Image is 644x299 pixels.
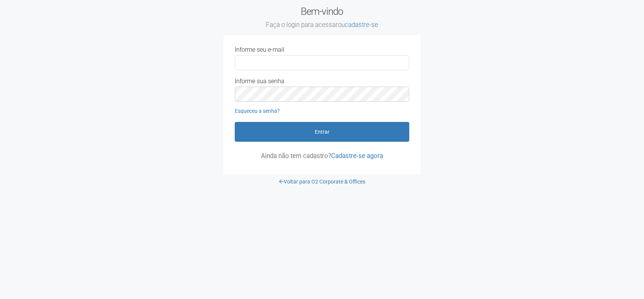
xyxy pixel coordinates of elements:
a: Esqueceu a senha? [235,108,280,114]
button: Entrar [235,122,409,142]
small: Faça o login para acessar [223,21,421,29]
p: Ainda não tem cadastro? [235,152,409,159]
a: Cadastre-se agora [331,152,383,160]
a: Voltar para O2 Corporate & Offices [279,179,365,185]
label: Informe sua senha [235,78,284,85]
h2: Bem-vindo [223,6,421,29]
label: Informe seu e-mail [235,46,284,53]
span: ou [338,21,378,28]
a: cadastre-se [345,21,378,28]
